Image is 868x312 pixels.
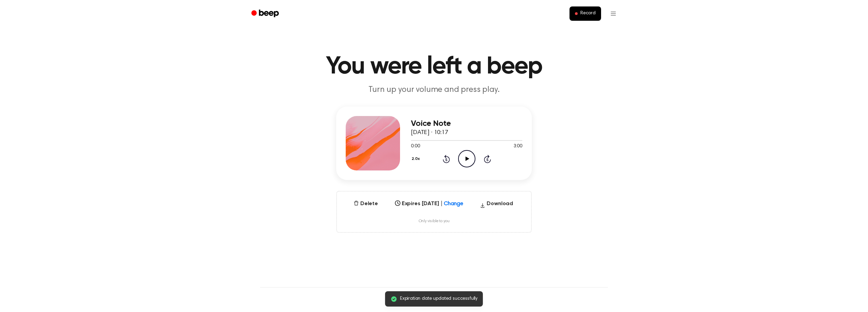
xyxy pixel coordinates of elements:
[411,143,420,150] span: 0:00
[411,130,448,136] span: [DATE] · 10:17
[247,7,285,20] a: Beep
[419,219,450,224] span: Only visible to you
[477,200,516,211] button: Download
[513,143,522,150] span: 3:00
[351,200,381,208] button: Delete
[411,153,422,165] button: 2.0x
[580,11,596,17] span: Record
[411,119,522,128] h3: Voice Note
[260,54,608,79] h1: You were left a beep
[304,84,564,96] p: Turn up your volume and press play.
[400,295,477,302] span: Expiration date updated successfully
[605,5,621,22] button: Open menu
[569,6,601,21] button: Record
